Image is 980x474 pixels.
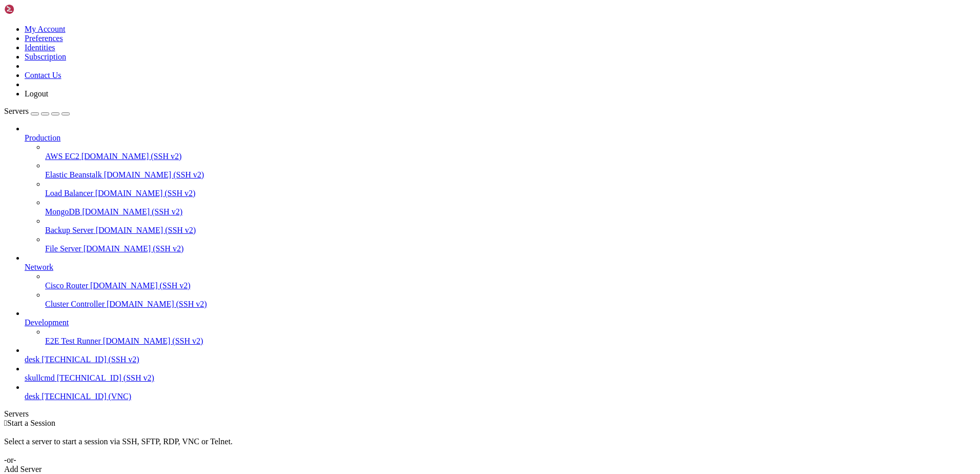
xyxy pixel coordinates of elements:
li: Elastic Beanstalk [DOMAIN_NAME] (SSH v2) [45,161,976,180]
li: Cluster Controller [DOMAIN_NAME] (SSH v2) [45,290,976,309]
a: skullcmd [TECHNICAL_ID] (SSH v2) [25,373,976,383]
span: Servers [4,107,29,115]
div: Select a server to start a session via SSH, SFTP, RDP, VNC or Telnet. -or- [4,428,976,465]
a: Development [25,318,976,327]
a: Cluster Controller [DOMAIN_NAME] (SSH v2) [45,300,976,309]
span: [DOMAIN_NAME] (SSH v2) [90,281,191,290]
div: Servers [4,409,976,419]
a: Subscription [25,52,66,61]
li: AWS EC2 [DOMAIN_NAME] (SSH v2) [45,143,976,161]
span: E2E Test Runner [45,337,101,345]
a: Contact Us [25,71,62,80]
li: Production [25,124,976,253]
span: [DOMAIN_NAME] (SSH v2) [84,244,184,253]
span: Load Balancer [45,189,93,197]
li: skullcmd [TECHNICAL_ID] (SSH v2) [25,364,976,383]
li: Cisco Router [DOMAIN_NAME] (SSH v2) [45,272,976,290]
span:  [4,419,7,427]
span: File Server [45,244,81,253]
span: MongoDB [45,207,80,216]
a: Cisco Router [DOMAIN_NAME] (SSH v2) [45,281,976,290]
li: desk [TECHNICAL_ID] (SSH v2) [25,346,976,364]
li: File Server [DOMAIN_NAME] (SSH v2) [45,235,976,253]
span: [DOMAIN_NAME] (SSH v2) [96,226,196,234]
span: Cisco Router [45,281,88,290]
a: Elastic Beanstalk [DOMAIN_NAME] (SSH v2) [45,170,976,180]
a: File Server [DOMAIN_NAME] (SSH v2) [45,244,976,253]
li: Load Balancer [DOMAIN_NAME] (SSH v2) [45,180,976,198]
img: Shellngn [4,4,63,14]
span: Cluster Controller [45,300,105,308]
a: My Account [25,25,66,33]
a: Production [25,133,976,143]
span: Backup Server [45,226,94,234]
span: Elastic Beanstalk [45,170,102,179]
span: skullcmd [25,373,55,382]
li: MongoDB [DOMAIN_NAME] (SSH v2) [45,198,976,216]
span: [DOMAIN_NAME] (SSH v2) [104,170,205,179]
a: Servers [4,107,70,115]
a: Identities [25,43,55,52]
span: [TECHNICAL_ID] (SSH v2) [57,373,154,382]
a: desk [TECHNICAL_ID] (SSH v2) [25,355,976,364]
span: [TECHNICAL_ID] (VNC) [42,392,131,401]
span: [DOMAIN_NAME] (SSH v2) [95,189,196,197]
span: [DOMAIN_NAME] (SSH v2) [81,152,182,161]
li: Backup Server [DOMAIN_NAME] (SSH v2) [45,216,976,235]
span: [DOMAIN_NAME] (SSH v2) [107,300,207,308]
span: Network [25,263,53,271]
span: AWS EC2 [45,152,79,161]
a: MongoDB [DOMAIN_NAME] (SSH v2) [45,207,976,216]
a: AWS EC2 [DOMAIN_NAME] (SSH v2) [45,152,976,161]
a: E2E Test Runner [DOMAIN_NAME] (SSH v2) [45,337,976,346]
li: Network [25,253,976,309]
span: Development [25,318,69,327]
a: Load Balancer [DOMAIN_NAME] (SSH v2) [45,189,976,198]
span: [DOMAIN_NAME] (SSH v2) [103,337,203,345]
a: desk [TECHNICAL_ID] (VNC) [25,392,976,401]
a: Preferences [25,34,63,43]
div: Add Server [4,465,976,474]
span: [DOMAIN_NAME] (SSH v2) [82,207,182,216]
span: [TECHNICAL_ID] (SSH v2) [42,355,139,364]
span: Start a Session [7,419,55,427]
span: Production [25,133,60,142]
a: Backup Server [DOMAIN_NAME] (SSH v2) [45,226,976,235]
span: desk [25,392,39,401]
span: desk [25,355,39,364]
li: desk [TECHNICAL_ID] (VNC) [25,383,976,401]
a: Logout [25,89,48,98]
a: Network [25,263,976,272]
li: E2E Test Runner [DOMAIN_NAME] (SSH v2) [45,327,976,346]
li: Development [25,309,976,346]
